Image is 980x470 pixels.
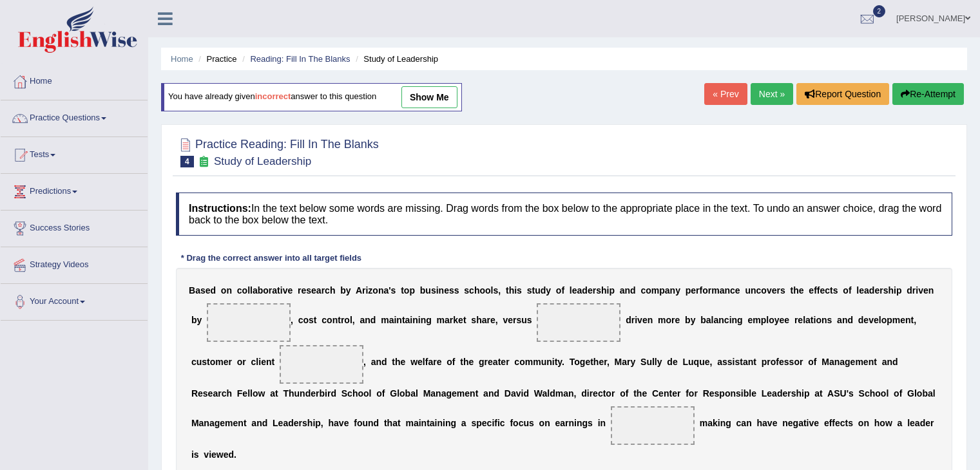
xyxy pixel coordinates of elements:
[224,357,229,367] b: e
[428,357,433,367] b: a
[365,285,368,296] b: i
[476,315,482,325] b: h
[491,285,494,296] b: l
[514,285,517,296] b: i
[306,285,311,296] b: s
[798,315,803,325] b: e
[287,285,293,296] b: e
[330,285,336,296] b: h
[794,315,798,325] b: r
[665,285,670,296] b: a
[171,54,193,64] a: Home
[191,315,197,325] b: b
[691,315,696,325] b: y
[200,285,206,296] b: s
[916,285,918,296] b: i
[439,285,445,296] b: n
[670,285,676,296] b: n
[509,285,515,296] b: h
[381,315,389,325] b: m
[449,285,454,296] b: s
[753,315,760,325] b: m
[874,285,879,296] b: e
[381,357,387,367] b: d
[527,285,532,296] b: s
[340,285,346,296] b: b
[827,315,832,325] b: s
[325,285,330,296] b: c
[888,285,894,296] b: h
[436,285,439,296] b: i
[696,285,699,296] b: r
[378,285,384,296] b: n
[215,357,223,367] b: m
[685,315,691,325] b: b
[864,285,869,296] b: a
[463,315,466,325] b: t
[725,285,731,296] b: n
[391,285,396,296] b: s
[250,285,253,296] b: l
[460,357,463,367] b: t
[640,285,646,296] b: c
[675,285,680,296] b: y
[766,315,769,325] b: l
[711,315,714,325] b: l
[316,285,322,296] b: a
[887,315,892,325] b: p
[825,285,830,296] b: c
[642,315,648,325] b: e
[630,285,636,296] b: d
[625,285,631,296] b: n
[847,315,853,325] b: d
[237,357,243,367] b: o
[453,315,458,325] b: k
[301,285,306,296] b: e
[879,285,883,296] b: r
[648,315,653,325] b: n
[362,285,365,296] b: r
[418,315,421,325] b: i
[892,83,964,105] button: Re-Attempt
[454,285,459,296] b: s
[869,315,874,325] b: v
[704,83,747,105] a: « Prev
[508,315,513,325] b: e
[189,203,251,214] b: Instructions:
[1,211,148,243] a: Success Stories
[495,315,498,325] b: ,
[747,315,753,325] b: e
[620,285,625,296] b: a
[253,285,258,296] b: a
[197,156,211,168] small: Exam occurring question
[298,315,303,325] b: c
[830,285,833,296] b: t
[490,315,495,325] b: e
[609,285,615,296] b: p
[546,285,551,296] b: y
[401,357,406,367] b: e
[405,315,410,325] b: a
[532,285,535,296] b: t
[425,357,428,367] b: f
[843,285,849,296] b: o
[503,315,508,325] b: v
[894,285,896,296] b: i
[189,285,195,296] b: B
[412,315,418,325] b: n
[588,285,593,296] b: e
[493,285,498,296] b: s
[907,285,912,296] b: d
[572,285,577,296] b: e
[651,285,659,296] b: m
[242,357,245,367] b: r
[803,315,805,325] b: l
[425,285,431,296] b: u
[176,193,952,236] h4: In the text below some words are missing. Drag words from the box below to the appropriate place ...
[626,315,631,325] b: d
[368,285,372,296] b: z
[780,285,785,296] b: s
[708,285,711,296] b: r
[869,285,875,296] b: d
[849,285,852,296] b: f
